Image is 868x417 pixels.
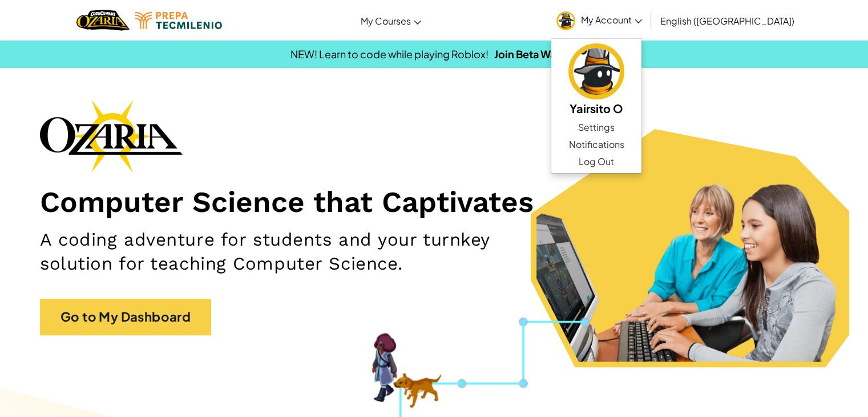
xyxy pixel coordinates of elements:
span: NEW! Learn to code while playing Roblox! [290,47,488,61]
img: Tecmilenio logo [135,12,222,29]
h5: Yairsito O [563,99,630,117]
span: My Account [581,14,642,26]
h1: Computer Science that Captivates [40,184,828,219]
a: Log Out [551,153,641,170]
a: Join Beta Waitlist [494,47,578,61]
h2: A coding adventure for students and your turnkey solution for teaching Computer Science. [40,228,568,276]
a: My Account [551,2,648,38]
span: Notifications [569,138,624,151]
a: English ([GEOGRAPHIC_DATA]) [655,5,800,36]
img: avatar [568,43,624,99]
img: Ozaria branding logo [40,99,183,173]
img: avatar [556,11,575,30]
a: Yairsito O [551,42,641,119]
img: Home [76,9,130,32]
a: Ozaria by CodeCombat logo [76,9,130,32]
a: Go to My Dashboard [40,299,211,335]
span: My Courses [361,15,411,27]
span: English ([GEOGRAPHIC_DATA]) [660,15,794,27]
a: Settings [551,119,641,136]
a: Notifications [551,136,641,153]
a: My Courses [355,5,427,36]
